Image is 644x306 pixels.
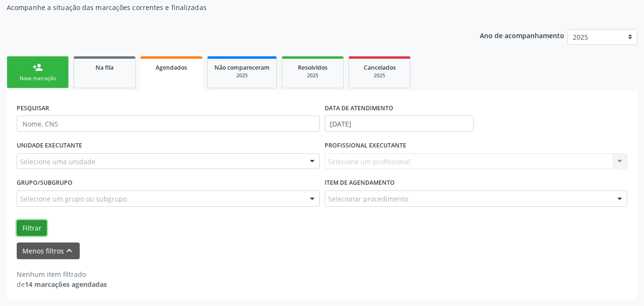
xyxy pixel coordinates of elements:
i: keyboard_arrow_up [64,245,74,256]
span: Cancelados [364,63,396,72]
label: PESQUISAR [17,101,49,116]
label: UNIDADE EXECUTANTE [17,138,82,153]
span: Selecione um grupo ou subgrupo [20,194,127,204]
span: Agendados [156,63,187,72]
div: de [17,279,107,289]
span: Na fila [95,63,114,72]
span: Selecione uma unidade [20,157,95,167]
p: Acompanhe a situação das marcações correntes e finalizadas [7,2,448,12]
input: Selecione um intervalo [325,116,474,132]
label: DATA DE ATENDIMENTO [325,101,393,116]
span: Não compareceram [214,63,270,72]
button: Filtrar [17,220,47,236]
label: PROFISSIONAL EXECUTANTE [325,138,406,153]
label: Item de agendamento [325,176,395,190]
span: Resolvidos [298,63,327,72]
div: Nenhum item filtrado [17,269,107,279]
div: Nova marcação [14,75,62,82]
input: Nome, CNS [17,116,320,132]
div: 2025 [214,72,270,79]
span: Selecionar procedimento [328,194,408,204]
div: person_add [32,62,43,73]
button: Menos filtroskeyboard_arrow_up [17,243,80,259]
strong: 14 marcações agendadas [25,280,107,289]
div: 2025 [289,72,337,79]
label: Grupo/Subgrupo [17,176,73,190]
p: Ano de acompanhamento [480,29,564,41]
div: 2025 [356,72,403,79]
